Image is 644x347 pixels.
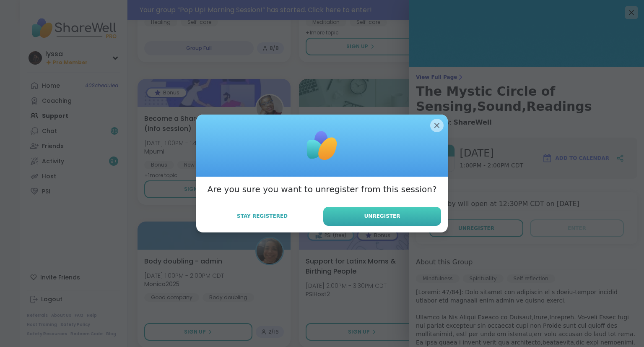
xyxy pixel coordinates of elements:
[364,212,400,220] span: Unregister
[301,125,343,167] img: ShareWell Logomark
[323,207,441,226] button: Unregister
[207,183,436,195] h3: Are you sure you want to unregister from this session?
[203,207,322,225] button: Stay Registered
[237,212,288,220] span: Stay Registered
